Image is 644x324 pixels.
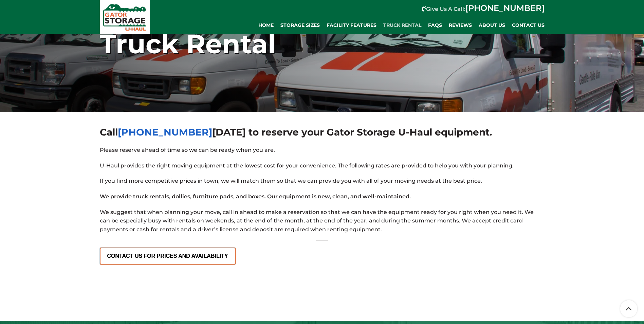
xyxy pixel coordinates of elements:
a: Home [255,19,277,32]
p: U-Haul provides the right moving equipment at the lowest cost for your convenience. The following... [100,161,545,170]
span: Truck Rental [383,22,421,28]
a: Scroll to top button [620,300,637,317]
a: [PHONE_NUMBER] [465,3,545,13]
span: CONTACT US FOR PRICES AND AVAILABILITY [100,248,235,259]
span: About Us [479,22,505,28]
strong: We provide truck rentals, dollies, furniture pads, and boxes. Our equipment is new, clean, and we... [100,193,411,200]
span: Facility Features [327,22,376,28]
a: [PHONE_NUMBER] [118,126,212,138]
a: Facility Features [323,19,380,32]
span: Storage Sizes [280,22,320,28]
p: If you find more competitive prices in town, we will match them so that we can provide you with a... [100,177,545,185]
a: REVIEWS [445,19,475,32]
h1: Call [DATE] to reserve your Gator Storage U-Haul equipment. [100,126,545,139]
div: Main navigation [153,19,548,32]
p: Please reserve ahead of time so we can be ready when you are. [100,146,545,155]
span: Home [258,22,274,28]
a: Truck Rental [380,19,425,32]
a: CONTACT US FOR PRICES AND AVAILABILITY [100,248,236,265]
a: Contact Us [509,19,548,32]
a: Storage Sizes [277,19,323,32]
p: We suggest that when planning your move, call in ahead to make a reservation so that we can have ... [100,208,545,234]
a: FAQs [425,19,445,32]
span: Contact Us [512,22,545,28]
a: About Us [475,19,509,32]
span: FAQs [428,22,442,28]
span: REVIEWS [449,22,472,28]
h1: Truck Rental [100,28,545,60]
strong: Give Us A Call: [426,6,545,12]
